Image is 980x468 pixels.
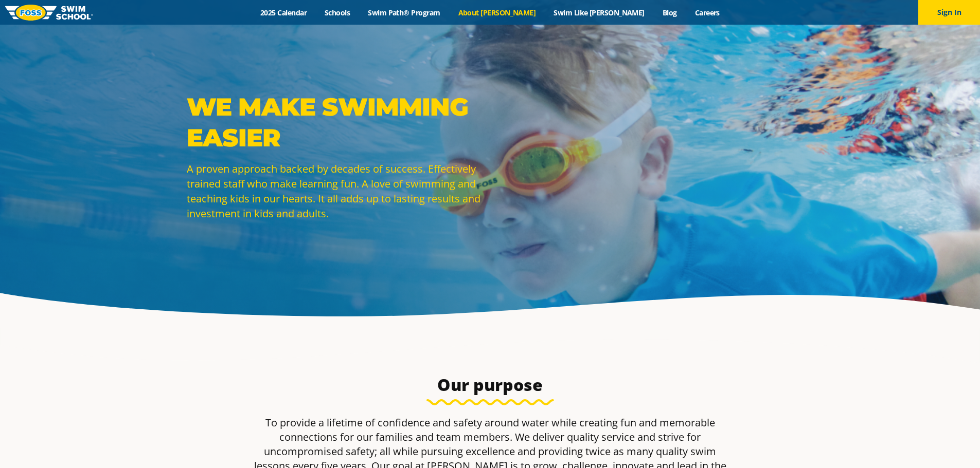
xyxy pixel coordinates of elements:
[5,5,93,21] img: FOSS Swim School Logo
[686,8,728,17] a: Careers
[247,375,733,395] h3: Our purpose
[187,91,485,153] p: WE MAKE SWIMMING EASIER
[316,8,359,17] a: Schools
[252,8,316,17] a: 2025 Calendar
[359,8,449,17] a: Swim Path® Program
[545,8,654,17] a: Swim Like [PERSON_NAME]
[449,8,545,17] a: About [PERSON_NAME]
[187,161,485,221] p: A proven approach backed by decades of success. Effectively trained staff who make learning fun. ...
[653,8,686,17] a: Blog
